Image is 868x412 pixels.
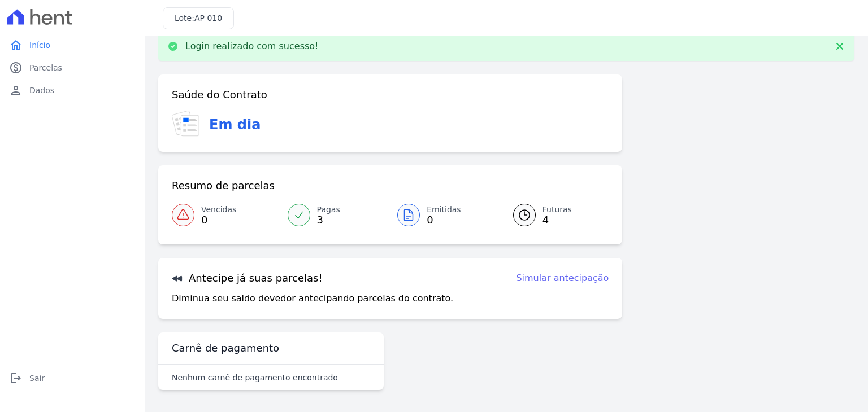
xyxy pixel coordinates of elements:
span: 0 [201,216,236,225]
span: Emitidas [427,204,461,216]
h3: Saúde do Contrato [172,88,267,102]
span: AP 010 [194,14,222,23]
span: Pagas [317,204,340,216]
span: Parcelas [29,62,62,73]
a: personDados [5,79,140,102]
h3: Lote: [175,12,222,24]
i: paid [9,61,23,74]
span: 0 [427,216,461,225]
span: Sair [29,372,45,384]
a: Vencidas 0 [172,199,281,231]
p: Nenhum carnê de pagamento encontrado [172,372,338,383]
span: Dados [29,85,54,96]
a: Futuras 4 [500,199,609,231]
span: Início [29,40,50,51]
a: paidParcelas [5,56,140,79]
span: 4 [542,216,572,225]
span: 3 [317,216,340,225]
a: Emitidas 0 [390,199,500,231]
a: logoutSair [5,367,140,389]
h3: Em dia [209,115,261,135]
h3: Antecipe já suas parcelas! [172,271,323,285]
a: Pagas 3 [281,199,390,231]
a: homeInício [5,34,140,56]
i: home [9,38,23,52]
h3: Resumo de parcelas [172,179,275,192]
h3: Carnê de pagamento [172,341,279,355]
i: person [9,84,23,97]
a: Simular antecipação [516,271,609,285]
i: logout [9,371,23,385]
p: Diminua seu saldo devedor antecipando parcelas do contrato. [172,292,453,305]
span: Vencidas [201,204,236,216]
span: Futuras [542,204,572,216]
p: Login realizado com sucesso! [185,41,319,52]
